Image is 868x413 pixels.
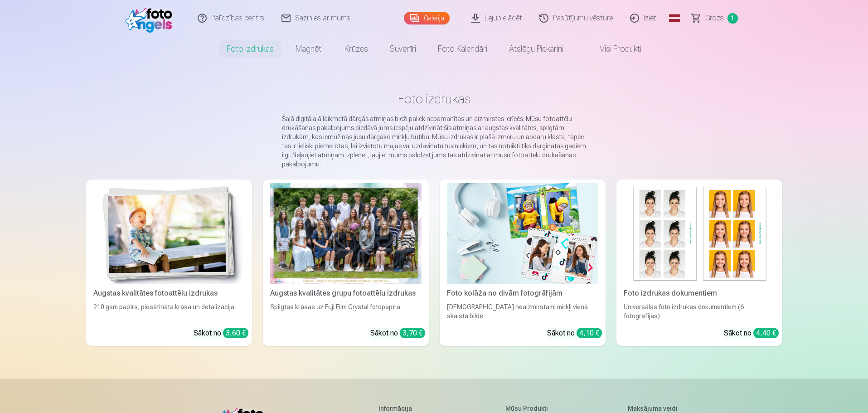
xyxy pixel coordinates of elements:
[93,91,775,107] h1: Foto izdrukas
[263,180,429,346] a: Augstas kvalitātes grupu fotoattēlu izdrukasSpilgtas krāsas uz Fuji Film Crystal fotopapīraSākot ...
[90,302,248,321] div: 210 gsm papīrs, piesātināta krāsa un detalizācija
[194,328,248,339] div: Sākot no
[724,328,779,339] div: Sākot no
[440,180,606,346] a: Foto kolāža no divām fotogrāfijāmFoto kolāža no divām fotogrāfijām[DEMOGRAPHIC_DATA] neaizmirstam...
[547,328,602,339] div: Sākot no
[378,404,431,413] h5: Informācija
[624,183,775,284] img: Foto izdrukas dokumentiem
[498,36,574,62] a: Atslēgu piekariņi
[443,302,602,321] div: [DEMOGRAPHIC_DATA] neaizmirstami mirkļi vienā skaistā bildē
[404,12,450,24] a: Galerija
[727,13,738,24] span: 1
[400,328,425,338] div: 3,70 €
[223,328,248,338] div: 3,60 €
[370,328,425,339] div: Sākot no
[705,13,724,24] span: Grozs
[334,36,379,62] a: Krūzes
[216,36,285,62] a: Foto izdrukas
[505,404,553,413] h5: Mūsu produkti
[267,302,425,321] div: Spilgtas krāsas uz Fuji Film Crystal fotopapīra
[86,180,252,346] a: Augstas kvalitātes fotoattēlu izdrukasAugstas kvalitātes fotoattēlu izdrukas210 gsm papīrs, piesā...
[90,288,248,299] div: Augstas kvalitātes fotoattēlu izdrukas
[282,114,587,169] p: Šajā digitālajā laikmetā dārgās atmiņas bieži paliek nepamanītas un aizmirstas ierīcēs. Mūsu foto...
[125,4,177,33] img: /fa3
[93,183,245,284] img: Augstas kvalitātes fotoattēlu izdrukas
[574,36,652,62] a: Visi produkti
[616,180,782,346] a: Foto izdrukas dokumentiemFoto izdrukas dokumentiemUniversālas foto izdrukas dokumentiem (6 fotogr...
[285,36,334,62] a: Magnēti
[628,404,678,413] h5: Maksājuma veidi
[379,36,427,62] a: Suvenīri
[577,328,602,338] div: 4,10 €
[620,288,779,299] div: Foto izdrukas dokumentiem
[267,288,425,299] div: Augstas kvalitātes grupu fotoattēlu izdrukas
[427,36,498,62] a: Foto kalendāri
[753,328,779,338] div: 4,40 €
[447,183,598,284] img: Foto kolāža no divām fotogrāfijām
[620,302,779,321] div: Universālas foto izdrukas dokumentiem (6 fotogrāfijas)
[443,288,602,299] div: Foto kolāža no divām fotogrāfijām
